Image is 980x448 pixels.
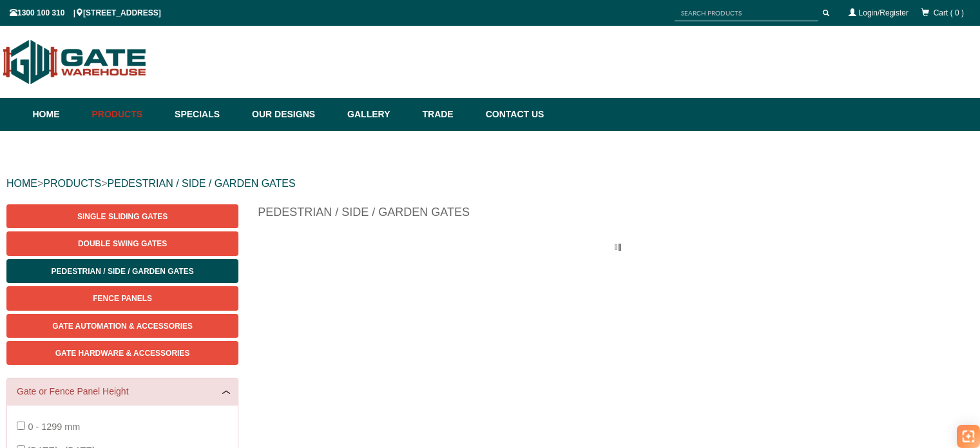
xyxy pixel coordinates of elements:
img: please_wait.gif [611,244,621,251]
span: Fence Panels [93,294,152,303]
a: Home [33,98,86,131]
input: SEARCH PRODUCTS [675,5,818,21]
a: Products [86,98,169,131]
span: Gate Hardware & Accessories [55,349,190,358]
span: 0 - 1299 mm [28,422,80,432]
a: PRODUCTS [43,178,101,189]
span: Pedestrian / Side / Garden Gates [52,267,194,276]
h1: Pedestrian / Side / Garden Gates [258,204,974,227]
a: Fence Panels [6,286,238,310]
a: Gallery [341,98,416,131]
a: Gate Hardware & Accessories [6,341,238,365]
a: Trade [416,98,479,131]
a: Gate or Fence Panel Height [17,385,228,398]
span: Gate Automation & Accessories [52,322,193,331]
a: Our Designs [245,98,341,131]
a: Specials [168,98,245,131]
a: Login/Register [859,8,908,17]
a: HOME [6,178,37,189]
span: Single Sliding Gates [77,212,168,221]
a: Gate Automation & Accessories [6,314,238,338]
span: Double Swing Gates [78,239,167,248]
span: 1300 100 310 | [STREET_ADDRESS] [10,8,161,17]
div: > > [6,163,974,204]
span: Cart ( 0 ) [934,8,964,17]
a: PEDESTRIAN / SIDE / GARDEN GATES [107,178,295,189]
a: Contact Us [479,98,544,131]
a: Pedestrian / Side / Garden Gates [6,259,238,283]
a: Single Sliding Gates [6,204,238,228]
a: Double Swing Gates [6,231,238,255]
